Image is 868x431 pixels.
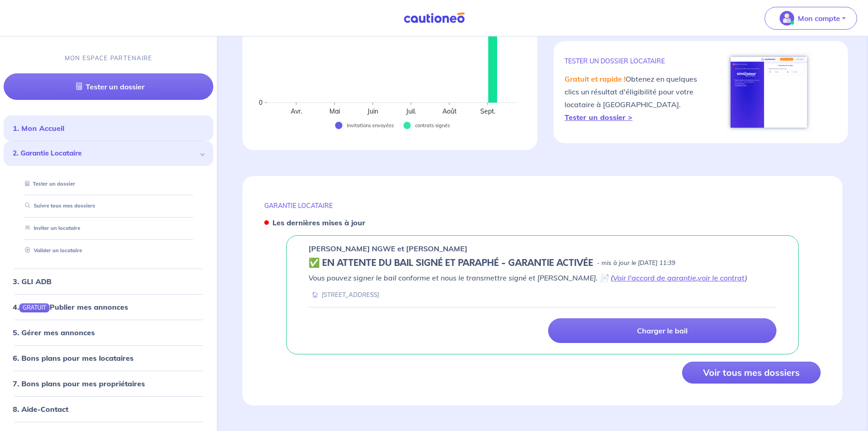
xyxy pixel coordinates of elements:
[565,74,626,83] em: Gratuit et rapide !
[4,400,213,418] div: 8. Aide-Contact
[367,107,378,115] text: Juin
[780,11,794,26] img: illu_account_valid_menu.svg
[682,362,821,384] button: Voir tous mes dossiers
[613,273,696,282] a: Voir l'accord de garantie
[13,328,95,337] a: 5. Gérer mes annonces
[259,99,262,107] text: 0
[308,243,467,254] p: [PERSON_NAME] NGWE et [PERSON_NAME]
[264,202,821,210] p: GARANTIE LOCATAIRE
[291,107,302,115] text: Avr.
[15,199,202,214] div: Suivre tous mes dossiers
[4,272,213,291] div: 3. GLI ADB
[4,374,213,393] div: 7. Bons plans pour mes propriétaires
[597,259,675,268] p: - mis à jour le [DATE] 11:39
[13,302,128,312] a: 4.GRATUITPublier mes annonces
[13,149,197,159] span: 2. Garantie Locataire
[548,318,776,343] a: Charger le bail
[13,405,68,414] a: 8. Aide-Contact
[4,119,213,138] div: 1. Mon Accueil
[329,107,340,115] text: Mai
[15,243,202,258] div: Valider un locataire
[4,74,213,100] a: Tester un dossier
[308,291,379,299] div: [STREET_ADDRESS]
[565,73,701,124] p: Obtenez en quelques clics un résultat d'éligibilité pour votre locataire à [GEOGRAPHIC_DATA].
[565,113,632,122] a: Tester un dossier >
[21,181,75,187] a: Tester un dossier
[4,141,213,166] div: 2. Garantie Locataire
[4,298,213,316] div: 4.GRATUITPublier mes annonces
[4,349,213,367] div: 6. Bons plans pour mes locataires
[308,258,593,269] h5: ✅️️️ EN ATTENTE DU BAIL SIGNÉ ET PARAPHÉ - GARANTIE ACTIVÉE
[442,107,457,115] text: Août
[765,7,857,30] button: illu_account_valid_menu.svgMon compte
[565,57,701,65] p: TESTER un dossier locataire
[21,225,80,232] a: Inviter un locataire
[13,124,64,133] a: 1. Mon Accueil
[308,258,776,269] div: state: CONTRACT-SIGNED, Context: FINISHED,IS-GL-CAUTION
[698,273,745,282] a: voir le contrat
[13,277,51,286] a: 3. GLI ADB
[15,221,202,236] div: Inviter un locataire
[406,107,416,115] text: Juil.
[637,326,688,335] p: Charger le bail
[13,353,134,363] a: 6. Bons plans pour mes locataires
[65,54,153,62] p: MON ESPACE PARTENAIRE
[13,379,145,388] a: 7. Bons plans pour mes propriétaires
[726,52,812,132] img: simulateur.png
[21,203,95,209] a: Suivre tous mes dossiers
[400,12,468,24] img: Cautioneo
[15,177,202,192] div: Tester un dossier
[308,273,747,282] em: Vous pouvez signer le bail conforme et nous le transmettre signé et [PERSON_NAME]. 📄 ( , )
[21,247,82,254] a: Valider un locataire
[4,323,213,342] div: 5. Gérer mes annonces
[272,218,365,227] strong: Les dernières mises à jour
[798,13,840,24] p: Mon compte
[480,107,495,115] text: Sept.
